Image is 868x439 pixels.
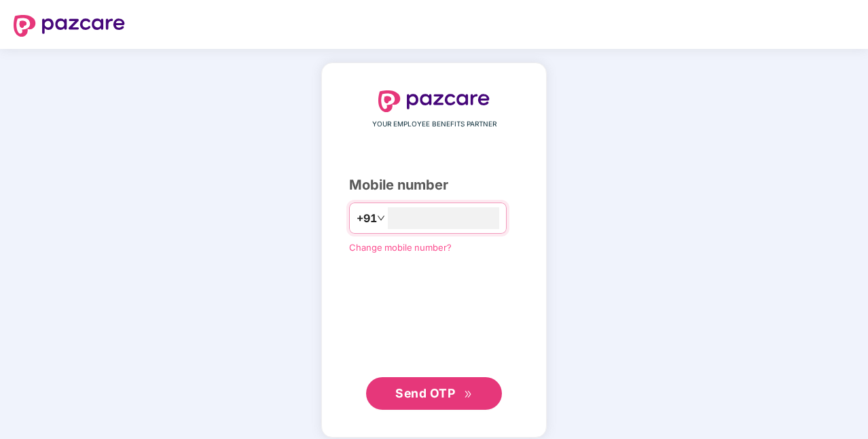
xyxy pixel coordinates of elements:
span: YOUR EMPLOYEE BENEFITS PARTNER [372,119,496,130]
img: logo [14,15,125,37]
span: Send OTP [395,386,455,400]
button: Send OTPdouble-right [366,377,502,410]
span: down [377,214,385,222]
div: Mobile number [349,175,519,196]
span: +91 [357,210,377,227]
img: logo [378,90,490,112]
span: double-right [464,390,473,399]
a: Change mobile number? [349,242,452,253]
